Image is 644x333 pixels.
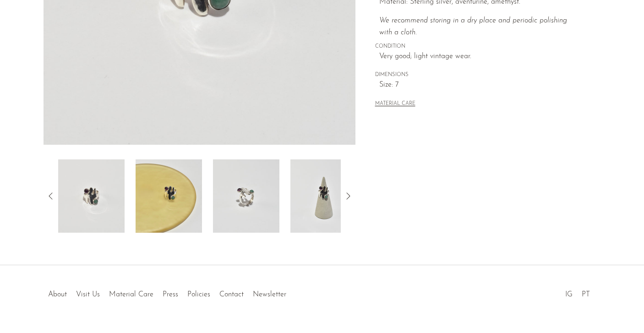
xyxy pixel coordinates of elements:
img: Aventurine Amethyst Ring [136,159,202,233]
a: Visit Us [76,291,100,298]
img: Aventurine Amethyst Ring [290,159,357,233]
ul: Quick links [44,284,291,301]
button: MATERIAL CARE [375,101,415,108]
ul: Social Medias [561,284,595,301]
span: DIMENSIONS [375,71,581,79]
em: We recommend storing in a dry place and periodic polishing with a cloth. [379,17,567,36]
a: About [48,291,67,298]
a: Contact [219,291,244,298]
span: Size: 7 [379,79,581,91]
span: CONDITION [375,43,581,51]
a: PT [582,291,590,298]
img: Aventurine Amethyst Ring [58,159,125,233]
a: Policies [187,291,210,298]
span: Very good; light vintage wear. [379,51,581,63]
img: Aventurine Amethyst Ring [213,159,279,233]
a: Material Care [109,291,153,298]
a: Press [163,291,178,298]
a: IG [565,291,573,298]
